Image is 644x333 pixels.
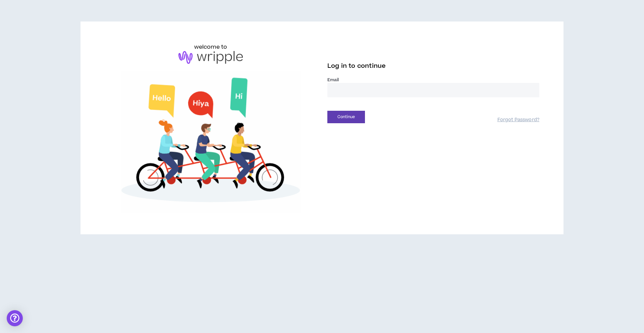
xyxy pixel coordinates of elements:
[194,43,227,51] h6: welcome to
[327,62,386,70] span: Log in to continue
[327,77,539,83] label: Email
[327,111,365,123] button: Continue
[178,51,243,64] img: logo-brand.png
[7,310,23,326] div: Open Intercom Messenger
[105,70,317,213] img: Welcome to Wripple
[497,117,539,123] a: Forgot Password?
